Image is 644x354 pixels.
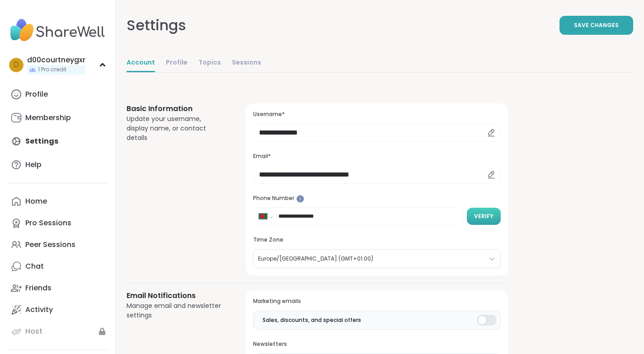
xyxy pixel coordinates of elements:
div: d00courtneygxr [27,55,85,65]
img: ShareWell Nav Logo [7,14,108,46]
div: Help [25,160,42,170]
div: Peer Sessions [25,240,75,250]
div: Pro Sessions [25,218,71,228]
div: Update your username, display name, or contact details [127,114,224,143]
a: Home [7,191,108,212]
h3: Marketing emails [253,298,501,305]
div: Manage email and newsletter settings [127,301,224,320]
h3: Time Zone [253,236,501,244]
h3: Email* [253,153,501,160]
a: Profile [166,54,188,72]
h3: Phone Number [253,195,501,202]
button: Save Changes [559,16,633,35]
a: Profile [7,84,108,105]
a: Friends [7,277,108,299]
div: Chat [25,261,44,271]
div: Friends [25,283,52,293]
span: 1 Pro credit [38,66,66,74]
div: Home [25,196,47,206]
a: Pro Sessions [7,212,108,234]
div: Activity [25,305,53,315]
a: Help [7,154,108,176]
a: Peer Sessions [7,234,108,256]
div: Host [25,326,42,336]
a: Host [7,321,108,342]
button: Verify [467,208,501,225]
h3: Email Notifications [127,290,224,301]
a: Sessions [232,54,261,72]
a: Chat [7,256,108,277]
div: Membership [25,113,71,123]
a: Activity [7,299,108,321]
div: Profile [25,89,48,99]
h3: Username* [253,111,501,118]
span: Verify [474,212,494,220]
span: d [14,59,19,71]
a: Topics [198,54,221,72]
iframe: Spotlight [296,195,304,203]
span: Save Changes [574,21,619,29]
div: Settings [127,14,186,36]
a: Account [127,54,155,72]
span: Sales, discounts, and special offers [263,316,361,324]
a: Membership [7,107,108,129]
h3: Newsletters [253,340,501,348]
h3: Basic Information [127,103,224,114]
